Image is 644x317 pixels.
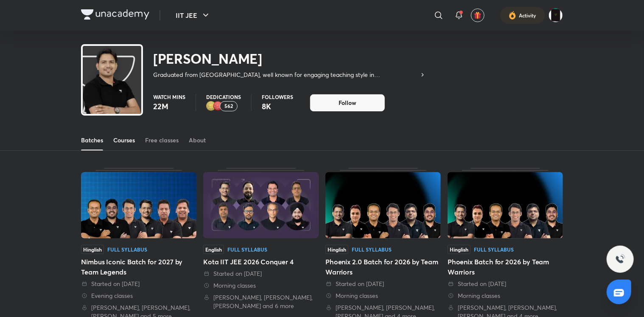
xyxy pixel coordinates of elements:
img: Anurag Agarwal [549,8,563,23]
p: 8K [262,101,293,111]
span: English [203,245,224,254]
img: avatar [474,11,482,19]
div: Started on 27 May 2025 [203,269,319,278]
div: Nimbus Iconic Batch for 2027 by Team Legends [81,257,196,277]
div: Started on 20 Jun 2025 [81,280,196,288]
div: Full Syllabus [107,247,147,252]
img: Thumbnail [81,172,196,238]
div: Started on 21 Apr 2025 [448,280,563,288]
span: Follow [339,99,356,107]
div: About [189,136,206,144]
img: activity [509,10,516,20]
h2: [PERSON_NAME] [153,50,426,67]
a: Free classes [145,130,179,150]
div: Morning classes [325,292,441,300]
button: avatar [471,8,484,22]
p: Watch mins [153,94,185,99]
a: Courses [113,130,135,150]
div: Full Syllabus [474,247,514,252]
div: Full Syllabus [227,247,267,252]
img: Thumbnail [203,172,319,238]
p: Followers [262,94,293,99]
div: Kota IIT JEE 2026 Conquer 4 [203,257,319,267]
div: Courses [113,136,135,144]
p: 22M [153,101,185,111]
div: Phoenix 2.0 Batch for 2026 by Team Warriors [325,257,441,277]
p: Dedications [206,94,241,99]
img: Thumbnail [325,172,441,238]
img: educator badge1 [213,101,223,111]
button: Follow [310,94,385,111]
p: Graduated from [GEOGRAPHIC_DATA], well known for engaging teaching style in [GEOGRAPHIC_DATA]. Ab... [153,71,419,79]
div: Evening classes [81,292,196,300]
span: Hinglish [81,245,104,254]
div: Morning classes [448,292,563,300]
img: Company Logo [81,9,149,20]
div: Free classes [145,136,179,144]
a: Batches [81,130,103,150]
img: Thumbnail [448,172,563,238]
span: Hinglish [448,245,470,254]
img: ttu [615,254,625,264]
img: class [83,48,141,127]
div: Full Syllabus [352,247,392,252]
span: Hinglish [325,245,348,254]
div: Phoenix Batch for 2026 by Team Warriors [448,257,563,277]
a: Company Logo [81,9,149,22]
p: 562 [224,103,233,109]
a: About [189,130,206,150]
img: educator badge2 [206,101,216,111]
div: Batches [81,136,103,144]
button: IIT JEE [171,7,216,24]
div: Morning classes [203,281,319,290]
div: Started on 21 May 2025 [325,280,441,288]
div: Rahul Yadav, Anurag Pandey, Gaurav Jaiswal and 6 more [203,293,319,310]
